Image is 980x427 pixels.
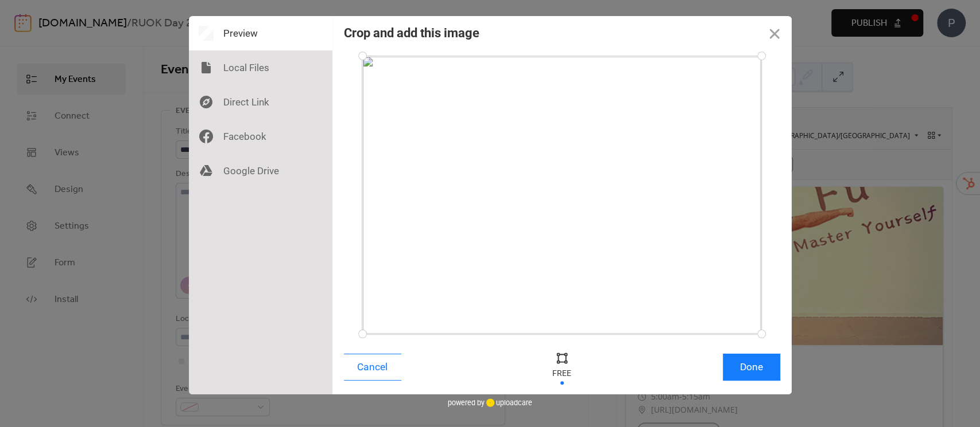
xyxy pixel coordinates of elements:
[757,16,792,50] button: Close
[448,394,532,412] div: powered by
[189,154,332,188] div: Google Drive
[189,119,332,154] div: Facebook
[344,26,479,40] div: Crop and add this image
[189,85,332,119] div: Direct Link
[344,354,401,381] button: Cancel
[485,398,532,407] a: uploadcare
[723,354,780,381] button: Done
[189,50,332,85] div: Local Files
[189,16,332,50] div: Preview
